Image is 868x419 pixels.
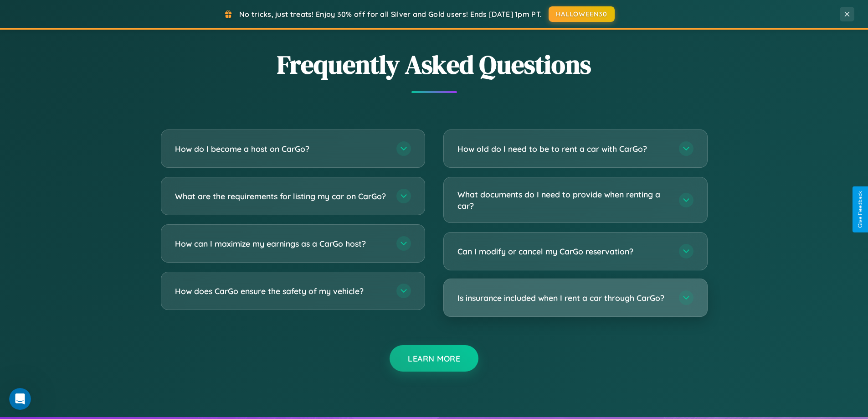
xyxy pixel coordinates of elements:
[175,285,387,297] h3: How does CarGo ensure the safety of my vehicle?
[161,47,708,82] h2: Frequently Asked Questions
[175,191,387,202] h3: What are the requirements for listing my car on CarGo?
[175,238,387,249] h3: How can I maximize my earnings as a CarGo host?
[9,388,31,410] iframe: Intercom live chat
[457,246,670,257] h3: Can I modify or cancel my CarGo reservation?
[175,143,387,155] h3: How do I become a host on CarGo?
[457,292,670,304] h3: Is insurance included when I rent a car through CarGo?
[457,189,670,211] h3: What documents do I need to provide when renting a car?
[857,191,863,228] div: Give Feedback
[239,10,542,19] span: No tricks, just treats! Enjoy 30% off for all Silver and Gold users! Ends [DATE] 1pm PT.
[457,143,670,155] h3: How old do I need to be to rent a car with CarGo?
[390,345,478,372] button: Learn More
[549,6,615,22] button: HALLOWEEN30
